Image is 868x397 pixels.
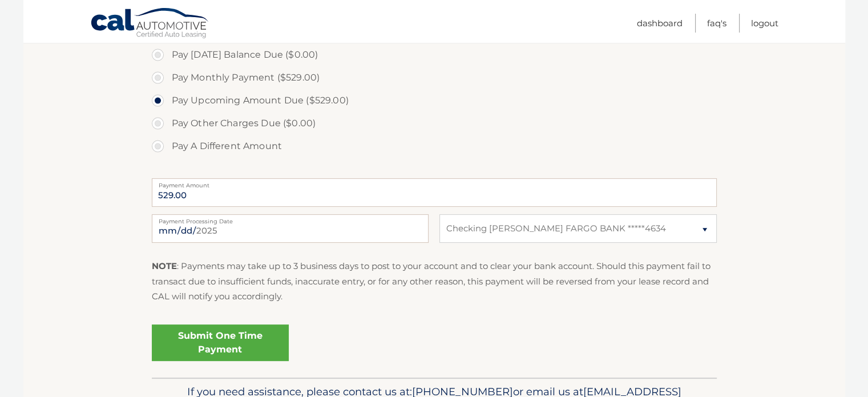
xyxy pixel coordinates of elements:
input: Payment Date [152,214,429,243]
label: Pay [DATE] Balance Due ($0.00) [152,43,717,66]
p: : Payments may take up to 3 business days to post to your account and to clear your bank account.... [152,259,717,304]
input: Payment Amount [152,178,717,207]
label: Pay Other Charges Due ($0.00) [152,112,717,135]
label: Pay Upcoming Amount Due ($529.00) [152,89,717,112]
a: Dashboard [637,14,683,33]
a: Cal Automotive [90,7,210,41]
label: Payment Processing Date [152,214,429,223]
a: FAQ's [707,14,726,33]
label: Pay A Different Amount [152,135,717,158]
label: Pay Monthly Payment ($529.00) [152,66,717,89]
a: Submit One Time Payment [152,324,289,361]
a: Logout [751,14,778,33]
strong: NOTE [152,260,177,271]
label: Payment Amount [152,178,717,187]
